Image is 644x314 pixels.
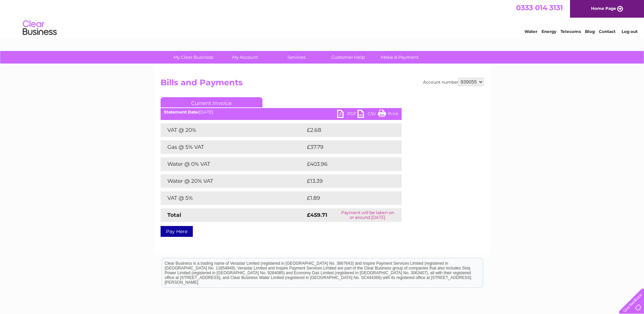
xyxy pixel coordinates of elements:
td: VAT @ 5% [161,191,305,205]
a: Make A Payment [372,51,428,64]
a: Log out [622,29,638,34]
a: Contact [599,29,615,34]
td: £13.39 [305,174,387,188]
h2: Bills and Payments [161,78,484,91]
a: Water [525,29,537,34]
a: 0333 014 3131 [516,3,563,12]
a: Blog [585,29,595,34]
a: Energy [541,29,556,34]
td: Gas @ 5% VAT [161,140,305,154]
td: £403.96 [305,157,390,171]
b: Statement Date: [164,109,199,115]
div: [DATE] [161,110,402,115]
td: Water @ 0% VAT [161,157,305,171]
div: Clear Business is a trading name of Verastar Limited (registered in [GEOGRAPHIC_DATA] No. 3667643... [162,4,483,33]
td: VAT @ 20% [161,123,305,137]
strong: £459.71 [307,212,327,218]
td: £37.79 [305,140,388,154]
a: CSV [357,110,378,120]
img: logo.png [22,18,57,38]
a: Current Invoice [161,97,262,107]
strong: Total [167,212,181,218]
a: My Clear Business [165,51,221,64]
a: PDF [337,110,357,120]
td: £2.68 [305,123,386,137]
td: £1.89 [305,191,385,205]
a: Customer Help [320,51,376,64]
a: Services [269,51,325,64]
td: Payment will be taken on or around [DATE] [334,208,402,222]
td: Water @ 20% VAT [161,174,305,188]
a: Telecoms [560,29,581,34]
a: Print [378,110,398,120]
div: Account number [423,78,484,86]
a: My Account [217,51,273,64]
a: Pay Here [161,226,193,237]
